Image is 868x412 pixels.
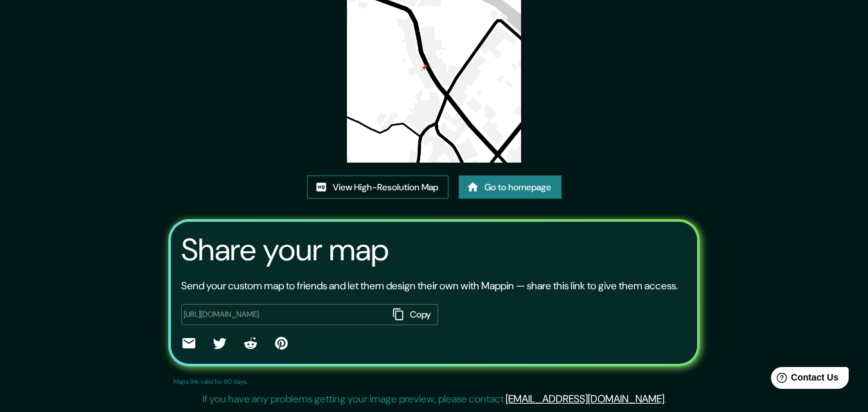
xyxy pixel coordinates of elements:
[307,175,448,199] a: View High-Resolution Map
[506,392,664,406] a: [EMAIL_ADDRESS][DOMAIN_NAME]
[754,362,854,398] iframe: Help widget launcher
[459,175,562,199] a: Go to homepage
[181,278,678,294] p: Send your custom map to friends and let them design their own with Mappin — share this link to gi...
[181,232,389,268] h3: Share your map
[173,377,248,386] p: Maps link valid for 60 days.
[388,304,438,325] button: Copy
[202,391,666,407] p: If you have any problems getting your image preview, please contact .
